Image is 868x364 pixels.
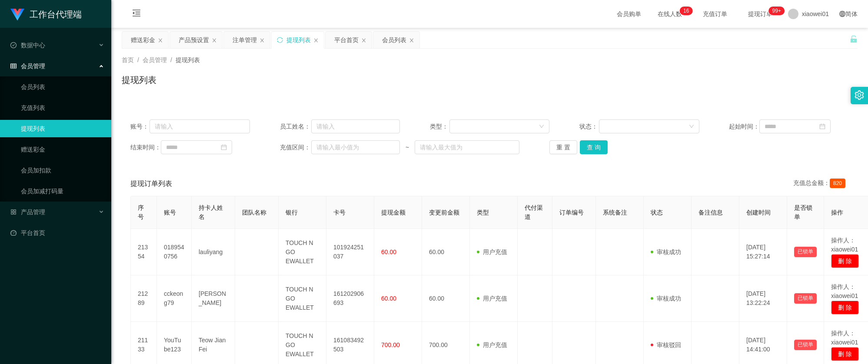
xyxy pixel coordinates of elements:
td: 60.00 [422,229,470,275]
button: 删 除 [831,254,859,268]
span: 充值订单 [698,11,732,17]
span: 账号： [130,122,150,131]
div: 赠送彩金 [131,32,155,48]
button: 已锁单 [794,293,817,304]
span: 操作人：xiaowei01 [831,237,858,253]
a: 充值列表 [21,99,104,116]
button: 查 询 [580,140,608,154]
td: 101924251037 [326,229,374,275]
span: 会员管理 [10,63,45,69]
sup: 1112 [769,7,785,15]
span: 代付渠道 [525,204,543,220]
span: 团队名称 [242,209,266,216]
span: 类型： [430,122,449,131]
span: 员工姓名： [280,122,311,131]
i: 图标: check-circle-o [10,42,17,48]
div: 提现列表 [286,32,311,48]
i: 图标: calendar [819,123,825,129]
i: 图标: table [10,63,17,69]
span: 起始时间： [729,122,759,131]
span: 首页 [122,56,134,63]
span: 会员管理 [143,56,167,63]
a: 图标: dashboard平台首页 [10,224,104,242]
span: 提现金额 [381,209,406,216]
i: 图标: sync [277,37,283,43]
p: 6 [686,7,689,15]
span: 700.00 [381,341,400,348]
span: 系统备注 [603,209,627,216]
span: 订单编号 [559,209,584,216]
input: 请输入最小值为 [311,140,400,154]
span: 提现订单列表 [130,179,172,189]
span: 序号 [138,204,144,220]
img: logo.9652507e.png [10,9,24,21]
span: 820 [830,179,845,188]
a: 赠送彩金 [21,141,104,158]
h1: 提现列表 [122,73,156,86]
div: 平台首页 [334,32,359,48]
i: 图标: down [539,124,544,130]
i: 图标: close [409,38,414,43]
button: 删 除 [831,347,859,361]
a: 会员列表 [21,78,104,96]
span: 类型 [477,209,489,216]
td: [DATE] 15:27:14 [739,229,787,275]
sup: 16 [680,7,692,15]
td: [DATE] 13:22:24 [739,275,787,322]
span: ~ [400,143,415,152]
td: TOUCH N GO EWALLET [279,229,326,275]
span: 操作人：xiaowei01 [831,283,858,299]
span: 用户充值 [477,295,507,302]
td: 21289 [131,275,157,322]
span: 结束时间： [130,143,161,152]
button: 已锁单 [794,247,817,257]
i: 图标: global [839,11,845,17]
td: [PERSON_NAME] [192,275,235,322]
button: 删 除 [831,301,859,314]
td: 0189540756 [157,229,192,275]
h1: 工作台代理端 [30,0,82,28]
a: 会员加减打码量 [21,182,104,200]
span: 操作 [831,209,843,216]
span: 提现列表 [176,56,200,63]
span: / [137,56,139,63]
i: 图标: unlock [850,35,858,43]
i: 图标: appstore-o [10,209,17,215]
span: 在线人数 [653,11,686,17]
span: 产品管理 [10,208,45,215]
div: 充值总金额： [793,179,849,189]
button: 重 置 [549,140,577,154]
button: 已锁单 [794,340,817,350]
i: 图标: menu-fold [122,0,151,28]
i: 图标: close [158,38,163,43]
input: 请输入 [150,119,250,133]
span: 持卡人姓名 [199,204,223,220]
td: TOUCH N GO EWALLET [279,275,326,322]
i: 图标: calendar [221,144,227,150]
span: 用户充值 [477,248,507,255]
span: 变更前金额 [429,209,459,216]
span: 卡号 [333,209,346,216]
input: 请输入最大值为 [415,140,519,154]
span: 银行 [286,209,298,216]
span: 审核成功 [651,248,681,255]
span: 60.00 [381,248,396,255]
span: 状态 [651,209,663,216]
td: lauliyang [192,229,235,275]
span: 数据中心 [10,42,45,49]
span: 提现订单 [744,11,777,17]
span: 60.00 [381,295,396,302]
p: 1 [683,7,686,15]
i: 图标: down [689,124,694,130]
span: / [170,56,172,63]
i: 图标: close [259,38,265,43]
td: cckeong79 [157,275,192,322]
span: 审核驳回 [651,341,681,348]
div: 会员列表 [382,32,406,48]
td: 161202906693 [326,275,374,322]
span: 审核成功 [651,295,681,302]
div: 注单管理 [233,32,257,48]
span: 创建时间 [746,209,771,216]
a: 提现列表 [21,120,104,137]
a: 工作台代理端 [10,10,82,17]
